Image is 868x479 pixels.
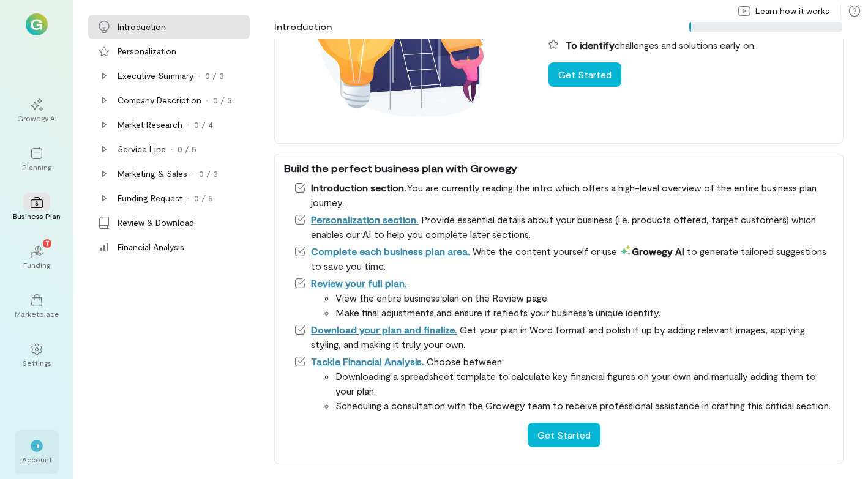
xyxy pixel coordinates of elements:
div: Executive Summary [118,70,193,82]
div: · [187,119,189,131]
div: Business Plan [13,211,61,221]
div: 0 / 3 [213,94,232,106]
div: · [206,94,208,106]
li: You are currently reading the intro which offers a high-level overview of the entire business pla... [294,180,834,210]
li: Choose between: [294,354,834,413]
div: Service Line [118,143,166,155]
button: Get Started [528,423,600,447]
li: Write the content yourself or use to generate tailored suggestions to save you time. [294,244,834,273]
div: · [198,70,200,82]
div: *Account [15,430,59,474]
button: Get Started [548,62,621,87]
a: Download your plan and finalize. [311,324,457,335]
span: Introduction section. [311,182,406,193]
div: 0 / 4 [194,119,213,131]
div: Financial Analysis [118,241,184,253]
span: 7 [45,237,50,248]
div: 0 / 5 [178,143,196,155]
li: Make final adjustments and ensure it reflects your business’s unique identity. [335,305,834,320]
div: Introduction [118,21,166,33]
a: Funding [15,236,59,280]
div: Marketplace [15,309,59,319]
li: challenges and solutions early on. [548,38,834,53]
div: Company Description [118,94,201,106]
a: Personalization section. [311,214,419,225]
a: Business Plan [15,187,59,231]
span: Learn how it works [755,5,829,17]
div: Review & Download [118,217,194,229]
div: Market Research [118,119,182,131]
li: View the entire business plan on the Review page. [335,291,834,305]
div: 0 / 3 [199,168,218,180]
div: · [187,192,189,204]
div: Planning [22,162,51,172]
li: Downloading a spreadsheet template to calculate key financial figures on your own and manually ad... [335,369,834,398]
div: Account [22,455,52,464]
div: Settings [23,358,51,368]
li: Get your plan in Word format and polish it up by adding relevant images, applying styling, and ma... [294,322,834,352]
a: Complete each business plan area. [311,245,470,257]
div: Build the perfect business plan with Growegy [284,161,834,176]
span: Growegy AI [619,245,684,257]
a: Growegy AI [15,89,59,133]
li: Scheduling a consultation with the Growegy team to receive professional assistance in crafting th... [335,398,834,413]
a: Marketplace [15,284,59,329]
a: Review your full plan. [311,277,407,289]
div: · [171,143,173,155]
div: Growegy AI [17,113,57,123]
a: Tackle Financial Analysis. [311,355,424,367]
div: 0 / 3 [205,70,224,82]
span: To identify [566,39,615,51]
a: Settings [15,333,59,377]
li: Provide essential details about your business (i.e. products offered, target customers) which ena... [294,212,834,242]
div: Introduction [274,21,332,33]
div: · [192,168,194,180]
div: 0 / 5 [194,192,213,204]
a: Planning [15,138,59,182]
div: Personalization [118,45,176,58]
div: Funding Request [118,192,182,204]
div: Funding [23,260,50,270]
div: Marketing & Sales [118,168,187,180]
